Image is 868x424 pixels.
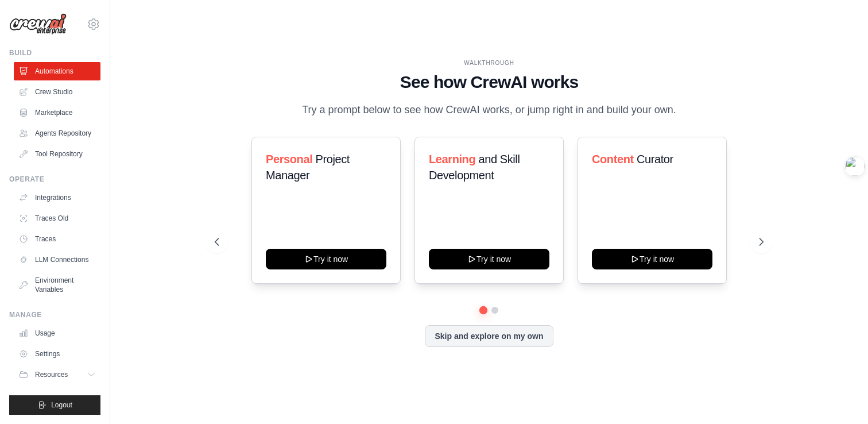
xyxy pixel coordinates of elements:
div: Operate [9,175,100,184]
button: Resources [14,365,100,384]
span: Content [592,153,634,165]
button: Try it now [266,249,386,269]
a: Traces [14,230,100,248]
a: Settings [14,345,100,363]
p: Try a prompt below to see how CrewAI works, or jump right in and build your own. [296,102,682,118]
a: Crew Studio [14,83,100,101]
a: Tool Repository [14,145,100,163]
a: Environment Variables [14,271,100,299]
a: Automations [14,62,100,80]
div: Manage [9,310,100,319]
a: Usage [14,324,100,342]
a: Integrations [14,188,100,207]
span: Logout [51,400,72,410]
div: Build [9,48,100,57]
span: Personal [266,153,312,165]
button: Skip and explore on my own [425,325,553,347]
a: LLM Connections [14,250,100,269]
span: Resources [35,370,68,379]
a: Marketplace [14,103,100,122]
span: Project Manager [266,153,350,182]
div: WALKTHROUGH [215,59,764,67]
span: and Skill Development [429,153,520,182]
a: Traces Old [14,209,100,228]
button: Try it now [429,249,549,269]
a: Agents Repository [14,124,100,142]
button: Logout [9,395,100,415]
button: Try it now [592,249,712,269]
span: Learning [429,153,475,165]
span: Curator [637,153,673,165]
img: Logo [9,13,67,35]
h1: See how CrewAI works [215,72,764,92]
